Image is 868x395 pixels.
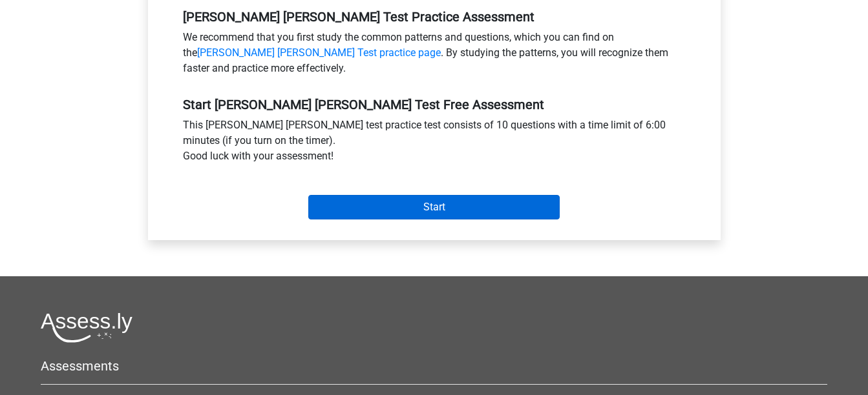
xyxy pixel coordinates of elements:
[183,9,686,25] h5: [PERSON_NAME] [PERSON_NAME] Test Practice Assessment
[173,30,695,81] div: We recommend that you first study the common patterns and questions, which you can find on the . ...
[173,117,695,169] div: This [PERSON_NAME] [PERSON_NAME] test practice test consists of 10 questions with a time limit of...
[41,358,827,374] h5: Assessments
[41,312,132,343] img: Assessly logo
[183,97,686,112] h5: Start [PERSON_NAME] [PERSON_NAME] Test Free Assessment
[197,46,441,59] a: [PERSON_NAME] [PERSON_NAME] Test practice page
[308,195,560,219] input: Start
